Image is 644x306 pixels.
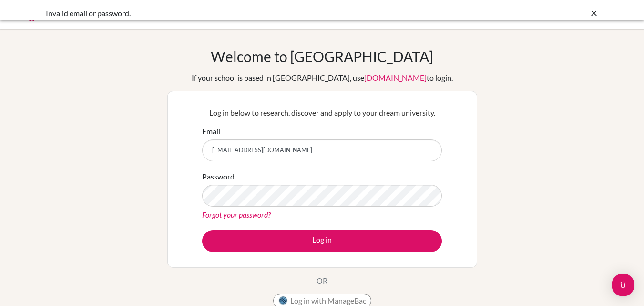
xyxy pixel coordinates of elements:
[46,8,456,19] div: Invalid email or password.
[202,126,220,137] label: Email
[612,274,634,296] div: Open Intercom Messenger
[364,73,427,82] a: [DOMAIN_NAME]
[202,210,271,219] a: Forgot your password?
[192,72,453,84] div: If your school is based in [GEOGRAPHIC_DATA], use to login.
[211,48,433,65] h1: Welcome to [GEOGRAPHIC_DATA]
[202,107,442,118] p: Log in below to research, discover and apply to your dream university.
[202,171,235,182] label: Password
[317,275,327,286] p: OR
[202,230,442,252] button: Log in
